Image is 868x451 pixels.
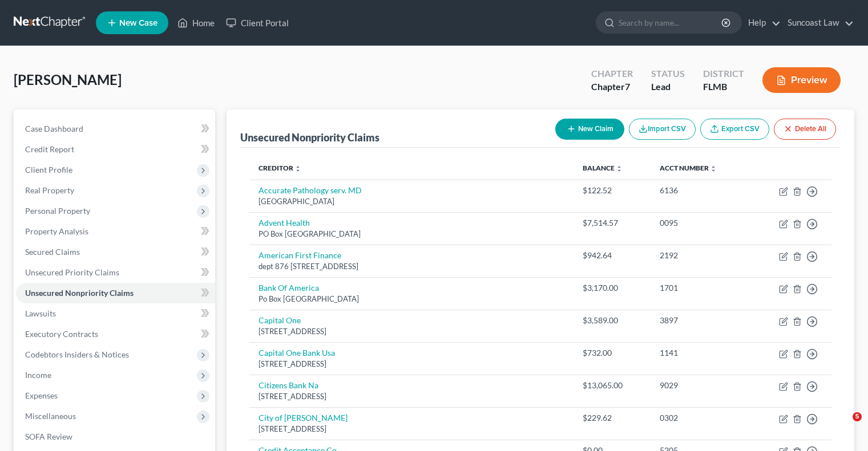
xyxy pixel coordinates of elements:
[294,165,301,172] i: unfold_more
[591,67,633,80] div: Chapter
[25,124,83,133] span: Case Dashboard
[651,80,685,94] div: Lead
[583,185,641,196] div: $122.52
[16,324,215,344] a: Executory Contracts
[259,261,564,272] div: dept 876 [STREET_ADDRESS]
[660,164,717,172] a: Acct Number unfold_more
[25,411,76,421] span: Miscellaneous
[774,119,836,140] button: Delete All
[660,250,741,261] div: 2192
[762,67,841,93] button: Preview
[259,391,564,402] div: [STREET_ADDRESS]
[16,426,215,447] a: SOFA Review
[629,119,696,140] button: Import CSV
[660,185,741,196] div: 6136
[259,315,301,325] a: Capital One
[25,329,98,339] span: Executory Contracts
[16,262,215,283] a: Unsecured Priority Claims
[259,250,341,260] a: American First Finance
[742,13,781,33] a: Help
[853,412,862,421] span: 5
[583,347,641,359] div: $732.00
[25,165,72,174] span: Client Profile
[25,391,58,400] span: Expenses
[259,229,564,239] div: PO Box [GEOGRAPHIC_DATA]
[240,131,380,144] div: Unsecured Nonpriority Claims
[25,288,134,298] span: Unsecured Nonpriority Claims
[16,221,215,242] a: Property Analysis
[16,119,215,139] a: Case Dashboard
[700,119,769,140] a: Export CSV
[583,217,641,229] div: $7,514.57
[660,412,741,424] div: 0302
[660,347,741,359] div: 1141
[25,432,72,441] span: SOFA Review
[829,412,857,440] iframe: Intercom live chat
[660,315,741,326] div: 3897
[259,348,335,357] a: Capital One Bank Usa
[259,413,348,422] a: City of [PERSON_NAME]
[16,303,215,324] a: Lawsuits
[710,165,717,172] i: unfold_more
[259,326,564,337] div: [STREET_ADDRESS]
[220,13,294,33] a: Client Portal
[259,359,564,369] div: [STREET_ADDRESS]
[583,282,641,294] div: $3,170.00
[591,80,633,94] div: Chapter
[259,185,362,195] a: Accurate Pathology serv. MD
[119,19,158,27] span: New Case
[25,185,74,195] span: Real Property
[782,13,854,33] a: Suncoast Law
[583,250,641,261] div: $942.64
[583,412,641,424] div: $229.62
[583,164,623,172] a: Balance unfold_more
[25,144,74,154] span: Credit Report
[14,71,122,88] span: [PERSON_NAME]
[660,282,741,294] div: 1701
[25,370,51,380] span: Income
[25,267,119,277] span: Unsecured Priority Claims
[259,380,318,390] a: Citizens Bank Na
[625,81,630,92] span: 7
[616,165,623,172] i: unfold_more
[25,350,129,359] span: Codebtors Insiders & Notices
[25,247,80,257] span: Secured Claims
[25,308,56,318] span: Lawsuits
[703,80,744,94] div: FLMB
[703,67,744,80] div: District
[651,67,685,80] div: Status
[16,283,215,303] a: Unsecured Nonpriority Claims
[16,139,215,160] a: Credit Report
[25,206,90,216] span: Personal Property
[259,164,301,172] a: Creditor unfold_more
[583,380,641,391] div: $13,065.00
[172,13,220,33] a: Home
[619,12,723,33] input: Search by name...
[555,119,624,140] button: New Claim
[583,315,641,326] div: $3,589.00
[25,226,88,236] span: Property Analysis
[259,424,564,434] div: [STREET_ADDRESS]
[16,242,215,262] a: Secured Claims
[259,294,564,304] div: Po Box [GEOGRAPHIC_DATA]
[259,196,564,207] div: [GEOGRAPHIC_DATA]
[660,217,741,229] div: 0095
[259,218,310,227] a: Advent Health
[660,380,741,391] div: 9029
[259,283,319,292] a: Bank Of America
